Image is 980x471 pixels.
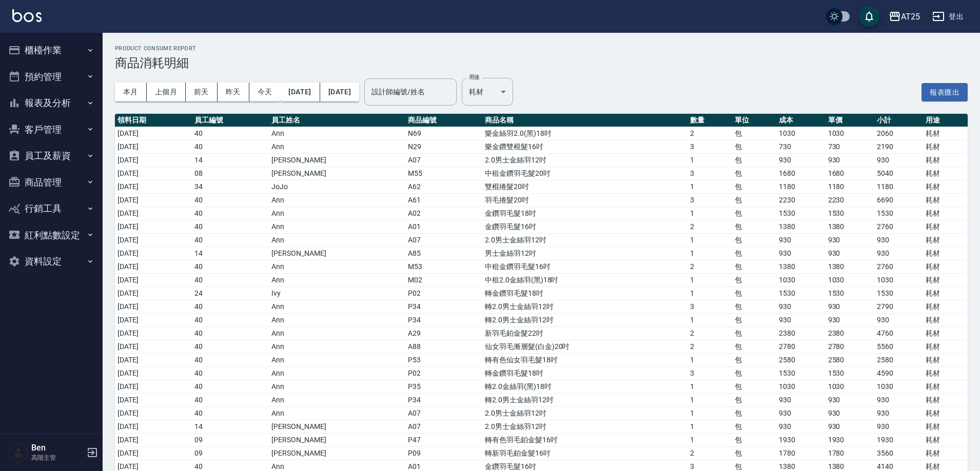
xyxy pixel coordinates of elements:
[115,114,192,127] th: 領料日期
[776,167,825,180] td: 1680
[405,313,482,326] td: P34
[923,140,968,153] td: 耗材
[826,406,874,420] td: 930
[732,233,777,247] td: 包
[192,114,269,127] th: 員工編號
[776,247,825,260] td: 930
[688,340,732,353] td: 2
[874,326,923,340] td: 4760
[482,153,688,167] td: 2.0男士金絲羽12吋
[923,114,968,127] th: 用途
[192,167,269,180] td: 08
[269,406,405,420] td: Ann
[115,127,192,140] td: [DATE]
[405,366,482,380] td: P02
[826,313,874,326] td: 930
[269,247,405,260] td: [PERSON_NAME]
[776,420,825,433] td: 930
[874,153,923,167] td: 930
[405,433,482,446] td: P47
[115,83,147,101] button: 本月
[192,433,269,446] td: 09
[269,193,405,207] td: Ann
[688,273,732,286] td: 1
[192,207,269,220] td: 40
[776,127,825,140] td: 1030
[269,260,405,273] td: Ann
[776,286,825,300] td: 1530
[732,420,777,433] td: 包
[874,406,923,420] td: 930
[115,180,192,193] td: [DATE]
[192,300,269,313] td: 40
[923,313,968,326] td: 耗材
[923,207,968,220] td: 耗材
[776,273,825,286] td: 1030
[192,193,269,207] td: 40
[482,420,688,433] td: 2.0男士金絲羽12吋
[732,167,777,180] td: 包
[115,366,192,380] td: [DATE]
[192,286,269,300] td: 24
[482,180,688,193] td: 雙棍捲髮20吋
[923,340,968,353] td: 耗材
[732,286,777,300] td: 包
[192,326,269,340] td: 40
[115,247,192,260] td: [DATE]
[269,393,405,406] td: Ann
[269,220,405,233] td: Ann
[115,207,192,220] td: [DATE]
[4,64,99,90] button: 預約管理
[874,247,923,260] td: 930
[405,326,482,340] td: A29
[732,340,777,353] td: 包
[923,300,968,313] td: 耗材
[192,180,269,193] td: 34
[688,353,732,366] td: 1
[269,353,405,366] td: Ann
[923,247,968,260] td: 耗材
[405,207,482,220] td: A02
[732,326,777,340] td: 包
[192,420,269,433] td: 14
[405,300,482,313] td: P34
[874,393,923,406] td: 930
[732,114,777,127] th: 單位
[192,406,269,420] td: 40
[320,83,359,101] button: [DATE]
[874,380,923,393] td: 1030
[482,380,688,393] td: 轉2.0金絲羽(黑)18吋
[776,260,825,273] td: 1380
[732,153,777,167] td: 包
[269,140,405,153] td: Ann
[405,260,482,273] td: M53
[826,340,874,353] td: 2780
[923,353,968,366] td: 耗材
[405,140,482,153] td: N29
[826,380,874,393] td: 1030
[405,167,482,180] td: M55
[482,406,688,420] td: 2.0男士金絲羽12吋
[826,260,874,273] td: 1380
[115,393,192,406] td: [DATE]
[192,393,269,406] td: 40
[192,233,269,247] td: 40
[923,286,968,300] td: 耗材
[192,340,269,353] td: 40
[192,127,269,140] td: 40
[192,247,269,260] td: 14
[826,247,874,260] td: 930
[874,273,923,286] td: 1030
[192,260,269,273] td: 40
[874,420,923,433] td: 930
[885,6,924,27] button: AT25
[826,207,874,220] td: 1530
[192,353,269,366] td: 40
[688,326,732,340] td: 2
[732,247,777,260] td: 包
[115,153,192,167] td: [DATE]
[405,273,482,286] td: M02
[192,153,269,167] td: 14
[923,273,968,286] td: 耗材
[923,193,968,207] td: 耗材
